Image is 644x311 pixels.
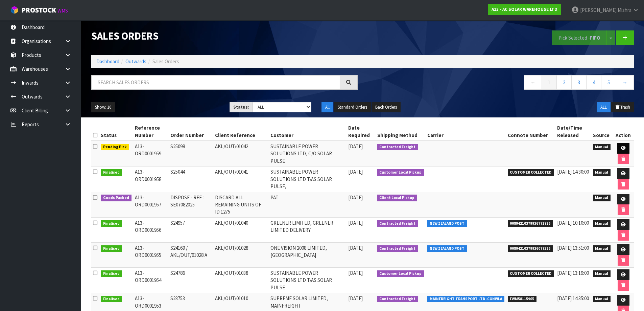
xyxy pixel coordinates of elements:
td: DISPOSE - REF : SE07082025 [169,192,213,217]
td: A13-ORD0001956 [133,217,169,242]
td: A13-ORD0001955 [133,242,169,267]
td: SUSTAINABLE POWER SOLUTIONS LTD T/AS SOLAR PULSE [269,267,347,293]
span: Finalised [101,220,122,227]
a: 3 [571,75,587,90]
span: [DATE] [348,295,363,302]
span: Contracted Freight [377,144,418,151]
span: Manual [593,270,611,277]
a: ← [524,75,542,90]
a: → [616,75,634,90]
td: SUSTAINABLE POWER SOLUTIONS LTD T/AS SOLAR PULSE, [269,166,347,192]
span: Contracted Freight [377,220,418,227]
th: Customer [269,123,347,141]
span: CUSTOMER COLLECTED [508,270,554,277]
button: Pick Selected -FIFO [552,30,607,45]
th: Carrier [426,123,506,141]
span: ProStock [22,6,56,15]
a: Dashboard [96,58,119,65]
a: 4 [586,75,601,90]
a: A13 - AC SOLAR WAREHOUSE LTD [488,4,561,15]
td: A13-ORD0001954 [133,267,169,293]
td: AKL/OUT/01040 [213,217,269,242]
td: AKL/OUT/01042 [213,141,269,166]
input: Search sales orders [91,75,340,90]
span: 00894210379936772726 [508,220,553,227]
span: [DATE] 14:30:00 [557,169,589,175]
button: Standard Orders [334,102,371,113]
a: 2 [556,75,572,90]
th: Connote Number [506,123,556,141]
img: cube-alt.png [10,6,19,14]
span: Contracted Freight [377,245,418,252]
span: Pending Pick [101,144,129,151]
th: Action [612,123,634,141]
td: ONE VISION 2008 LIMITED, [GEOGRAPHIC_DATA] [269,242,347,267]
td: SUSTAINABLE POWER SOLUTIONS LTD, C/O SOLAR PULSE [269,141,347,166]
nav: Page navigation [368,75,634,92]
span: [DATE] 13:51:00 [557,245,589,251]
span: Contracted Freight [377,296,418,303]
td: AKL/OUT/01038 [213,267,269,293]
a: 1 [542,75,557,90]
h1: Sales Orders [91,30,358,42]
th: Source [591,123,613,141]
span: Mishra [618,7,631,13]
span: Customer Local Pickup [377,270,424,277]
span: NEW ZEALAND POST [427,220,467,227]
span: Manual [593,169,611,176]
td: A13-ORD0001959 [133,141,169,166]
span: Finalised [101,296,122,303]
td: AKL/OUT/01041 [213,166,269,192]
small: WMS [57,7,68,14]
strong: FIFO [590,35,600,41]
th: Date Required [347,123,376,141]
span: MAINFREIGHT TRANSPORT LTD -CONWLA [427,296,504,303]
span: [DATE] [348,220,363,226]
span: Manual [593,220,611,227]
span: Finalised [101,245,122,252]
button: All [321,102,333,113]
strong: A13 - AC SOLAR WAREHOUSE LTD [492,6,557,12]
button: ALL [597,102,611,113]
td: S24786 [169,267,213,293]
span: Goods Packed [101,195,132,201]
span: FWM58115965 [508,296,537,303]
span: NEW ZEALAND POST [427,245,467,252]
th: Date/Time Released [555,123,591,141]
strong: Status: [233,104,249,110]
span: [DATE] 14:35:00 [557,295,589,302]
td: AKL/OUT/01028 [213,242,269,267]
span: [DATE] 13:19:00 [557,270,589,276]
span: [DATE] [348,169,363,175]
span: Manual [593,296,611,303]
span: [DATE] [348,270,363,276]
td: S24957 [169,217,213,242]
button: Trash [611,102,634,113]
th: Shipping Method [376,123,426,141]
span: Manual [593,144,611,151]
span: Sales Orders [152,58,179,65]
span: [DATE] [348,245,363,251]
th: Reference Number [133,123,169,141]
button: Show: 10 [91,102,115,113]
span: [PERSON_NAME] [580,7,617,13]
td: GREENER LIMITED, GREENER LIMITED DELIVERY [269,217,347,242]
span: [DATE] 10:10:00 [557,220,589,226]
span: Customer Local Pickup [377,169,424,176]
button: Back Orders [372,102,401,113]
span: Manual [593,245,611,252]
th: Status [99,123,133,141]
span: CUSTOMER COLLECTED [508,169,554,176]
a: Outwards [125,58,146,65]
th: Order Number [169,123,213,141]
a: 5 [601,75,616,90]
td: DISCARD ALL REMAINING UNITS OF ID 1275 [213,192,269,217]
span: Finalised [101,169,122,176]
td: A13-ORD0001957 [133,192,169,217]
td: S25044 [169,166,213,192]
span: Finalised [101,270,122,277]
span: [DATE] [348,194,363,201]
td: A13-ORD0001958 [133,166,169,192]
th: Client Reference [213,123,269,141]
td: PAT [269,192,347,217]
